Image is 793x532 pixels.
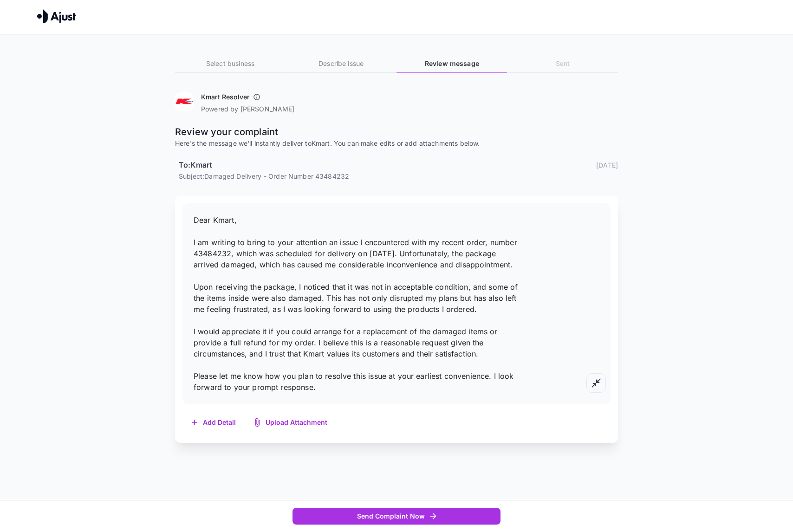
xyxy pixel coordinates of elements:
[175,58,286,69] h6: Select business
[37,9,76,23] img: Ajust
[245,413,337,432] button: Upload Attachment
[507,58,618,69] h6: Sent
[286,58,396,69] h6: Describe issue
[182,413,245,432] button: Add Detail
[175,92,194,111] img: Kmart
[201,92,249,102] h6: Kmart Resolver
[179,171,618,181] p: Subject: Damaged Delivery - Order Number 43484232
[175,125,618,139] p: Review your complaint
[396,58,507,69] h6: Review message
[194,215,518,392] span: Dear Kmart, I am writing to bring to your attention an issue I encountered with my recent order, ...
[175,139,618,148] p: Here's the message we'll instantly deliver to Kmart . You can make edits or add attachments below.
[179,159,212,171] h6: To: Kmart
[596,160,618,170] p: [DATE]
[292,508,500,525] button: Send Complaint Now
[201,104,295,114] p: Powered by [PERSON_NAME]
